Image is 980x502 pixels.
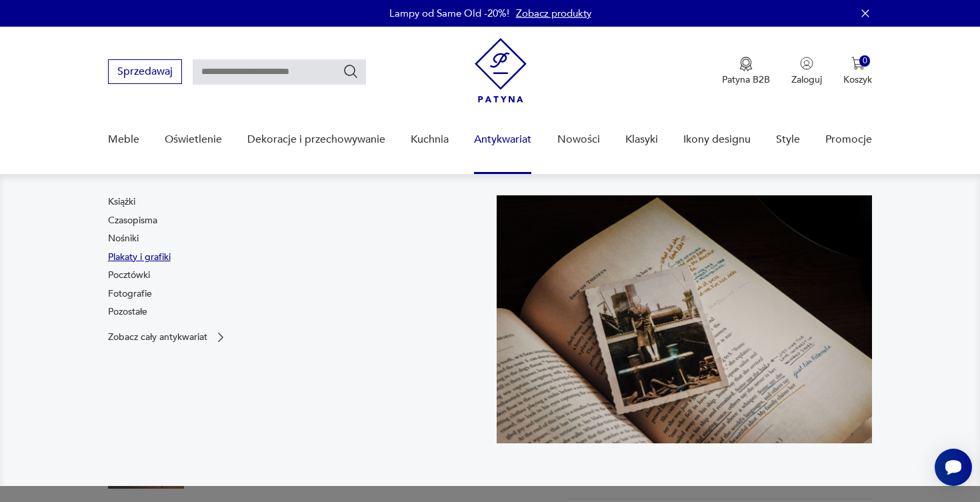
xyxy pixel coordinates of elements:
[165,114,222,165] a: Oświetlenie
[851,57,865,70] img: Ikona koszyka
[108,214,157,227] a: Czasopisma
[411,114,449,165] a: Kuchnia
[343,63,359,79] button: Szukaj
[683,114,751,165] a: Ikony designu
[791,57,822,86] button: Zaloguj
[935,449,972,486] iframe: Smartsupp widget button
[497,195,872,443] img: c8a9187830f37f141118a59c8d49ce82.jpg
[108,305,147,319] a: Pozostałe
[389,7,509,20] p: Lampy od Same Old -20%!
[722,73,770,86] p: Patyna B2B
[108,59,182,84] button: Sprzedawaj
[108,287,152,301] a: Fotografie
[800,57,813,70] img: Ikonka użytkownika
[776,114,800,165] a: Style
[516,7,591,20] a: Zobacz produkty
[475,38,527,103] img: Patyna - sklep z meblami i dekoracjami vintage
[625,114,658,165] a: Klasyki
[722,57,770,86] a: Ikona medaluPatyna B2B
[722,57,770,86] button: Patyna B2B
[108,195,135,209] a: Książki
[859,55,871,67] div: 0
[825,114,872,165] a: Promocje
[843,57,872,86] button: 0Koszyk
[108,333,207,341] p: Zobacz cały antykwariat
[791,73,822,86] p: Zaloguj
[557,114,600,165] a: Nowości
[474,114,531,165] a: Antykwariat
[108,114,139,165] a: Meble
[843,73,872,86] p: Koszyk
[108,331,227,344] a: Zobacz cały antykwariat
[108,68,182,77] a: Sprzedawaj
[108,251,171,264] a: Plakaty i grafiki
[108,232,139,245] a: Nośniki
[247,114,385,165] a: Dekoracje i przechowywanie
[108,269,150,282] a: Pocztówki
[739,57,753,71] img: Ikona medalu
